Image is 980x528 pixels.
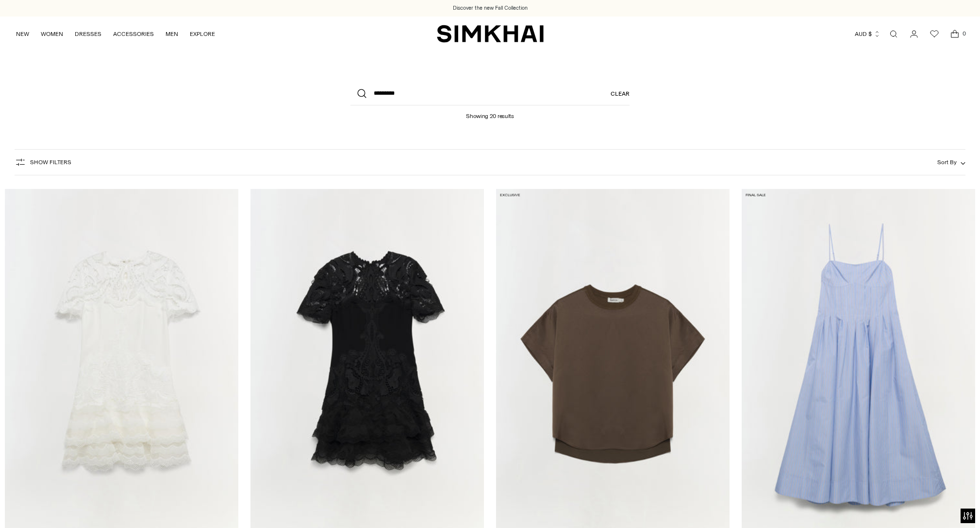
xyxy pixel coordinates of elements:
h1: Showing 20 results [466,105,514,119]
a: Open cart modal [945,24,964,44]
span: 0 [960,29,968,38]
a: DRESSES [75,23,101,45]
a: Open search modal [884,24,903,44]
span: Sort By [937,159,957,166]
a: SIMKHAI [437,24,544,43]
span: Show Filters [30,159,71,166]
a: ACCESSORIES [113,23,154,45]
a: Clear [611,82,630,105]
button: AUD $ [855,23,880,45]
a: Discover the new Fall Collection [453,4,528,12]
button: Sort By [937,157,965,168]
a: EXPLORE [190,23,215,45]
a: MEN [166,23,178,45]
button: Show Filters [15,154,71,170]
a: NEW [16,23,29,45]
a: Go to the account page [904,24,924,44]
button: Search [350,82,374,105]
a: Wishlist [925,24,944,44]
a: WOMEN [41,23,63,45]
